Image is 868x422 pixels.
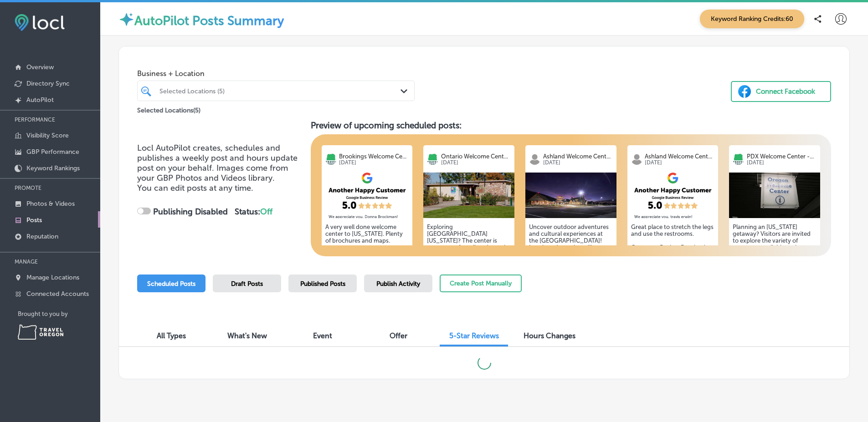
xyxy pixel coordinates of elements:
p: Connected Accounts [26,290,89,298]
h3: Preview of upcoming scheduled posts: [311,120,831,131]
p: Manage Locations [26,274,79,281]
p: Ontario Welcome Cent... [441,153,511,160]
p: AutoPilot [26,96,54,104]
p: Ashland Welcome Cent... [543,153,613,160]
p: [DATE] [543,160,613,166]
span: Offer [390,331,407,340]
span: Business + Location [137,69,415,78]
img: fda3e92497d09a02dc62c9cd864e3231.png [15,14,65,31]
span: You can edit posts at any time. [137,183,253,193]
img: 1752861164e29d66e8-2339-4d76-935c-478a7cf5422b_2025-07-01.jpg [525,173,616,218]
p: [DATE] [441,160,511,166]
img: logo [427,153,438,165]
span: Scheduled Posts [147,280,195,288]
label: AutoPilot Posts Summary [134,13,284,28]
p: Photos & Videos [26,200,75,208]
p: Visibility Score [26,132,69,139]
img: 1613683698image_9a4cc52c-adf8-4532-8b2f-07bd4e107c84.jpg [423,173,514,218]
p: [DATE] [339,160,409,166]
span: Publish Activity [376,280,420,288]
img: logo [631,153,642,165]
img: autopilot-icon [118,11,134,27]
strong: Status: [235,207,272,217]
p: Ashland Welcome Cent... [645,153,714,160]
p: Posts [26,216,42,224]
h5: Exploring [GEOGRAPHIC_DATA][US_STATE]? The center is your go-to for tailored travel itineraries a... [427,224,511,326]
span: What's New [227,331,267,340]
span: Hours Changes [524,331,575,340]
span: Published Posts [300,280,345,288]
p: GBP Performance [26,148,79,156]
h5: A very well done welcome center to [US_STATE]. Plenty of brochures and maps. Customer Review Rece... [325,224,409,264]
h5: Uncover outdoor adventures and cultural experiences at the [GEOGRAPHIC_DATA]! Locals and traveler... [529,224,613,326]
img: logo [733,153,744,165]
img: logo [529,153,540,165]
button: Connect Facebook [731,81,831,102]
span: All Types [157,331,186,340]
p: Directory Sync [26,80,70,87]
div: Selected Locations (5) [159,87,401,95]
span: Event [313,331,332,340]
p: Brookings Welcome Ce... [339,153,409,160]
span: Keyword Ranking Credits: 60 [700,10,804,28]
p: Keyword Rankings [26,164,80,172]
button: Create Post Manually [440,275,522,292]
p: PDX Welcome Center -... [747,153,817,160]
div: Connect Facebook [756,85,815,98]
span: Draft Posts [231,280,263,288]
img: 37debca0-8a12-4370-bcca-04b1ab3bef5a.png [627,173,719,218]
span: Off [260,207,272,217]
img: Travel Oregon [18,325,63,340]
span: Locl AutoPilot creates, schedules and publishes a weekly post and hours update post on your behal... [137,143,298,183]
p: [DATE] [645,160,714,166]
img: logo [325,153,337,165]
p: Reputation [26,233,58,240]
p: Overview [26,63,54,71]
img: 1613656456image_7c73ac74-a4b0-443a-9d07-34e95daa76df.jpg [729,173,820,218]
h5: Great place to stretch the legs and use the restrooms. Customer Review Received [DATE] [631,224,715,258]
strong: Publishing Disabled [153,207,228,217]
p: Selected Locations ( 5 ) [137,103,200,114]
p: Brought to you by [18,310,100,317]
p: [DATE] [747,160,817,166]
h5: Planning an [US_STATE] getaway? Visitors are invited to explore the variety of resources availabl... [733,224,817,326]
span: 5-Star Reviews [449,331,499,340]
img: a7dd4305-b4a4-479f-8fdb-6fd94c649f6b.png [322,173,413,218]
